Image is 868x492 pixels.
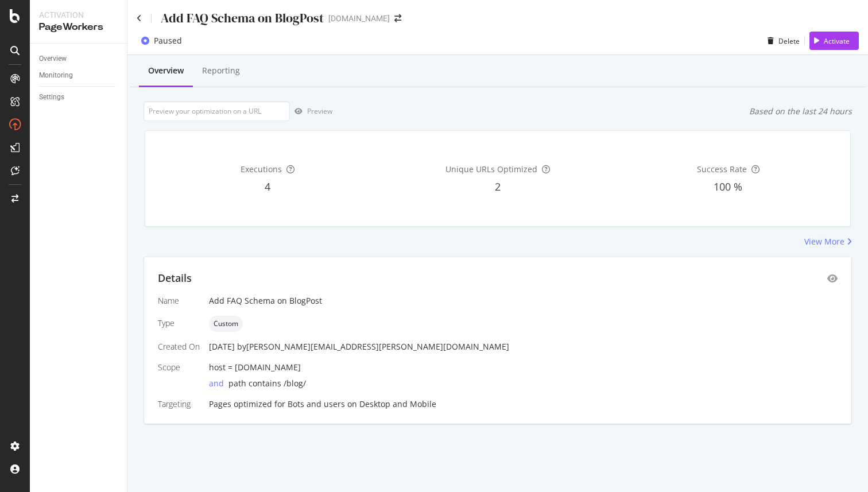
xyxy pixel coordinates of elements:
[714,180,742,193] span: 100 %
[209,341,838,352] div: [DATE]
[148,65,184,76] div: Overview
[209,295,838,307] div: Add FAQ Schema on BlogPost
[209,378,228,389] div: and
[804,236,852,247] a: View More
[749,106,852,117] div: Based on the last 24 hours
[209,362,301,373] span: host = [DOMAIN_NAME]
[158,398,200,410] div: Targeting
[202,65,240,76] div: Reporting
[359,398,436,410] div: Desktop and Mobile
[158,271,192,286] div: Details
[39,53,119,65] a: Overview
[39,21,118,34] div: PageWorkers
[824,36,850,46] div: Activate
[778,36,800,46] div: Delete
[154,35,182,47] div: Paused
[495,180,501,193] span: 2
[763,32,800,50] button: Delete
[39,91,119,103] a: Settings
[158,341,200,352] div: Created On
[158,362,200,373] div: Scope
[804,236,844,247] div: View More
[697,164,747,175] span: Success Rate
[39,91,64,103] div: Settings
[161,9,324,27] div: Add FAQ Schema on BlogPost
[39,9,118,21] div: Activation
[214,320,238,327] span: Custom
[394,14,401,22] div: arrow-right-arrow-left
[265,180,270,193] span: 4
[39,69,73,82] div: Monitoring
[209,398,838,410] div: Pages optimized for on
[39,69,119,82] a: Monitoring
[827,274,838,283] div: eye
[39,53,67,65] div: Overview
[228,378,306,389] span: path contains /blog/
[209,316,243,332] div: neutral label
[288,398,345,410] div: Bots and users
[144,101,290,121] input: Preview your optimization on a URL
[137,14,142,22] a: Click to go back
[290,102,332,121] button: Preview
[237,341,509,352] div: by [PERSON_NAME][EMAIL_ADDRESS][PERSON_NAME][DOMAIN_NAME]
[445,164,537,175] span: Unique URLs Optimized
[307,106,332,116] div: Preview
[158,295,200,307] div: Name
[158,317,200,329] div: Type
[809,32,859,50] button: Activate
[328,13,390,24] div: [DOMAIN_NAME]
[241,164,282,175] span: Executions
